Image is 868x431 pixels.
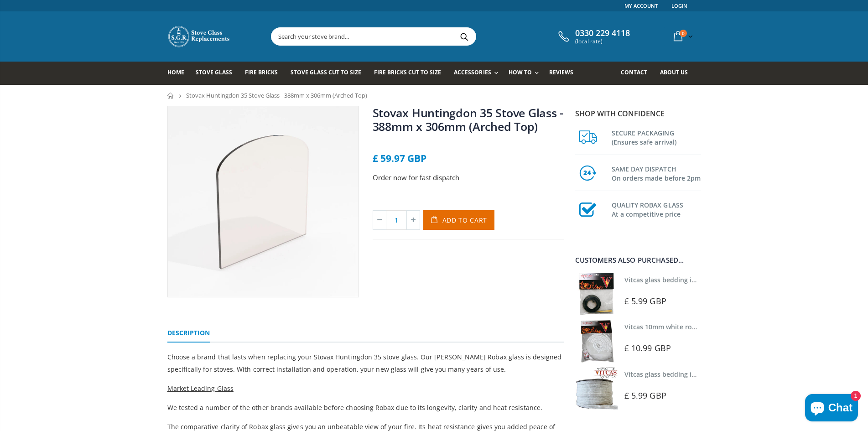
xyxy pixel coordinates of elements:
[624,296,666,306] span: £ 5.99 GBP
[509,68,532,76] span: How To
[575,257,701,264] div: Customers also purchased...
[167,353,561,374] span: Choose a brand that lasts when replacing your Stovax Huntingdon 35 stove glass. Our [PERSON_NAME]...
[454,62,502,85] a: Accessories
[167,62,191,85] a: Home
[612,127,701,147] h3: SECURE PACKAGING (Ensures safe arrival)
[556,28,630,45] a: 0330 229 4118 (local rate)
[373,172,564,183] p: Order now for fast dispatch
[291,68,361,76] span: Stove Glass Cut To Size
[680,30,687,37] span: 0
[423,210,495,230] button: Add to Cart
[549,68,573,76] span: Reviews
[621,62,654,85] a: Contact
[624,370,818,379] a: Vitcas glass bedding in tape - 2mm x 15mm x 2 meters (White)
[575,38,630,45] span: (local rate)
[575,320,618,362] img: Vitcas white rope, glue and gloves kit 10mm
[660,62,695,85] a: About us
[612,163,701,183] h3: SAME DAY DISPATCH On orders made before 2pm
[509,62,543,85] a: How To
[624,322,803,331] a: Vitcas 10mm white rope kit - includes rope seal and glue!
[802,394,861,424] inbox-online-store-chat: Shopify online store chat
[621,68,647,76] span: Contact
[374,62,448,85] a: Fire Bricks Cut To Size
[168,106,359,297] img: gradualarchedtopstoveglass_d7937cd7-7296-432b-8f27-7c84696fbf2c_800x_crop_center.webp
[167,93,174,99] a: Home
[245,68,278,76] span: Fire Bricks
[454,28,475,45] button: Search
[291,62,368,85] a: Stove Glass Cut To Size
[624,390,666,401] span: £ 5.99 GBP
[660,68,688,76] span: About us
[575,108,701,119] p: Shop with confidence
[167,324,210,343] a: Description
[167,403,542,412] span: We tested a number of the other brands available before choosing Robax due to its longevity, clar...
[373,105,564,134] a: Stovax Huntingdon 35 Stove Glass - 388mm x 306mm (Arched Top)
[167,25,231,48] img: Stove Glass Replacement
[167,384,234,393] span: Market Leading Glass
[454,68,491,76] span: Accessories
[624,343,671,353] span: £ 10.99 GBP
[196,62,239,85] a: Stove Glass
[167,68,184,76] span: Home
[624,275,795,284] a: Vitcas glass bedding in tape - 2mm x 10mm x 2 meters
[271,28,578,45] input: Search your stove brand...
[575,367,618,410] img: Vitcas stove glass bedding in tape
[442,216,488,224] span: Add to Cart
[575,273,618,315] img: Vitcas stove glass bedding in tape
[196,68,232,76] span: Stove Glass
[575,28,630,38] span: 0330 229 4118
[186,91,367,99] span: Stovax Huntingdon 35 Stove Glass - 388mm x 306mm (Arched Top)
[670,27,695,45] a: 0
[373,152,426,165] span: £ 59.97 GBP
[374,68,441,76] span: Fire Bricks Cut To Size
[245,62,285,85] a: Fire Bricks
[612,199,701,219] h3: QUALITY ROBAX GLASS At a competitive price
[549,62,580,85] a: Reviews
